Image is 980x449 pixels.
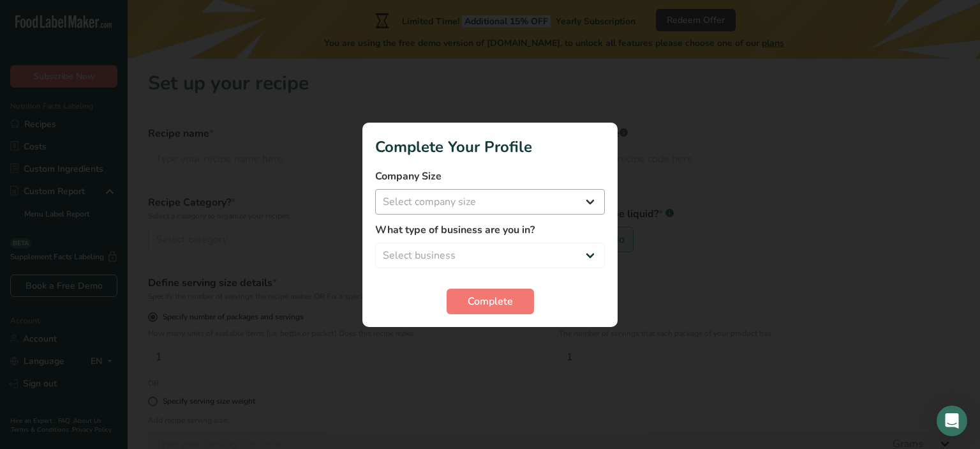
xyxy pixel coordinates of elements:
button: Complete [447,289,534,314]
h1: Complete Your Profile [375,135,605,158]
div: Open Intercom Messenger [937,406,967,436]
span: Complete [468,294,513,309]
label: Company Size [375,169,605,184]
label: What type of business are you in? [375,222,605,238]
